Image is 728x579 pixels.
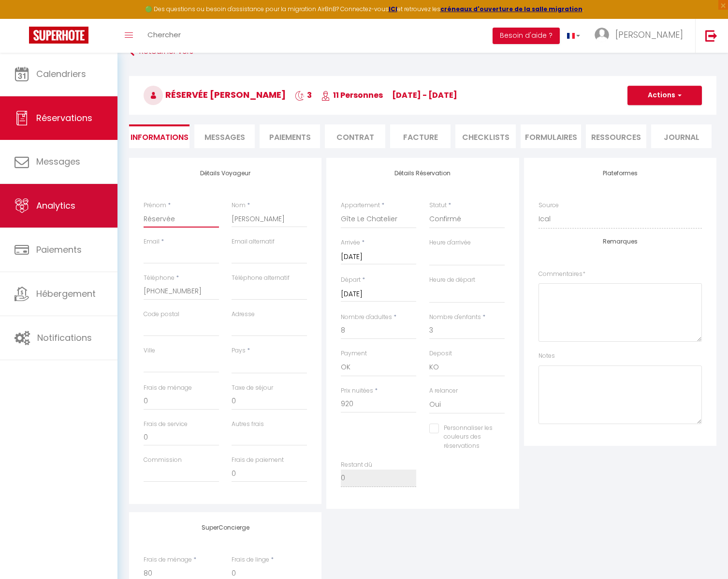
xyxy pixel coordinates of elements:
[232,310,255,319] label: Adresse
[341,275,361,285] label: Départ
[36,68,86,80] span: Calendriers
[8,4,37,33] button: Ouvrir le widget de chat LiveChat
[341,386,373,396] label: Prix nuitées
[144,456,182,465] label: Commission
[29,27,88,44] img: Super Booking
[651,124,712,148] li: Journal
[144,420,188,429] label: Frais de service
[429,238,471,247] label: Heure d'arrivée
[392,90,457,101] span: [DATE] - [DATE]
[627,86,702,105] button: Actions
[429,275,475,285] label: Heure de départ
[144,524,307,531] h4: SuperConcierge
[539,170,702,177] h4: Plateformes
[36,155,80,168] span: Messages
[341,170,504,177] h4: Détails Réservation
[440,5,582,13] a: créneaux d'ouverture de la salle migration
[341,313,392,322] label: Nombre d'adultes
[144,201,166,210] label: Prénom
[389,5,397,13] a: ICI
[36,288,96,300] span: Hébergement
[341,349,367,358] label: Payment
[147,30,181,40] span: Chercher
[539,270,585,279] label: Commentaires
[144,274,175,283] label: Téléphone
[429,386,458,396] label: A relancer
[705,30,717,42] img: logout
[144,310,179,319] label: Code postal
[144,237,160,246] label: Email
[390,124,451,148] li: Facture
[232,274,290,283] label: Téléphone alternatif
[129,124,189,148] li: Informations
[429,201,447,210] label: Statut
[325,124,385,148] li: Contrat
[232,346,246,355] label: Pays
[144,170,307,177] h4: Détails Voyageur
[493,28,560,44] button: Besoin d'aide ?
[36,244,82,256] span: Paiements
[232,420,264,429] label: Autres frais
[341,460,372,470] label: Restant dû
[586,124,646,148] li: Ressources
[232,383,273,393] label: Taxe de séjour
[539,238,702,245] h4: Remarques
[539,351,555,361] label: Notes
[455,124,516,148] li: CHECKLISTS
[144,346,155,355] label: Ville
[232,201,246,210] label: Nom
[341,238,360,247] label: Arrivée
[37,332,92,344] span: Notifications
[204,132,245,143] span: Messages
[232,237,275,246] label: Email alternatif
[539,201,559,210] label: Source
[144,383,192,393] label: Frais de ménage
[144,555,192,564] label: Frais de ménage
[140,19,188,53] a: Chercher
[36,112,92,124] span: Réservations
[587,19,695,53] a: ... [PERSON_NAME]
[429,349,452,358] label: Deposit
[521,124,581,148] li: FORMULAIRES
[341,201,380,210] label: Appartement
[615,29,683,41] span: [PERSON_NAME]
[36,199,75,212] span: Analytics
[321,90,383,101] span: 11 Personnes
[232,456,284,465] label: Frais de paiement
[595,28,609,42] img: ...
[295,90,312,101] span: 3
[260,124,320,148] li: Paiements
[429,313,481,322] label: Nombre d'enfants
[439,424,493,451] label: Personnaliser les couleurs des réservations
[144,89,286,101] span: Réservée [PERSON_NAME]
[232,555,269,564] label: Frais de linge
